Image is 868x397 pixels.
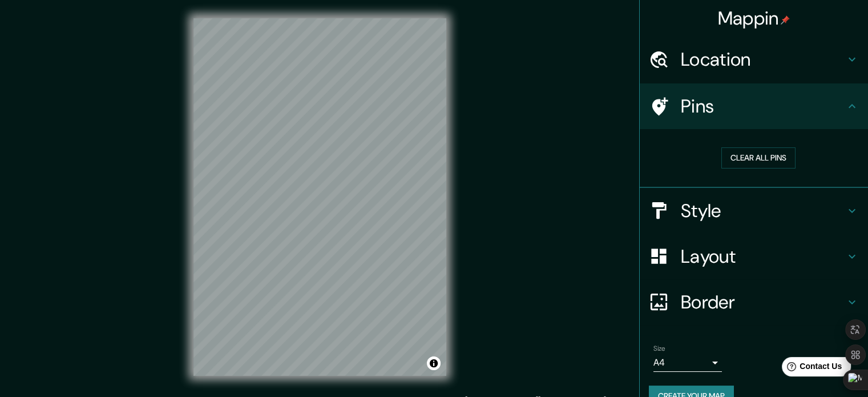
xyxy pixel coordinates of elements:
[427,356,441,370] button: Toggle attribution
[681,48,845,71] h4: Location
[653,354,722,372] div: A4
[681,291,845,314] h4: Border
[766,352,855,384] iframe: Help widget launcher
[640,37,868,82] div: Location
[640,234,868,279] div: Layout
[640,83,868,129] div: Pins
[193,18,446,376] canvas: Map
[721,147,796,169] button: Clear all pins
[681,95,845,118] h4: Pins
[640,279,868,325] div: Border
[681,245,845,268] h4: Layout
[681,199,845,222] h4: Style
[718,7,790,30] h4: Mappin
[781,15,790,25] img: pin-icon.png
[653,343,665,353] label: Size
[640,188,868,234] div: Style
